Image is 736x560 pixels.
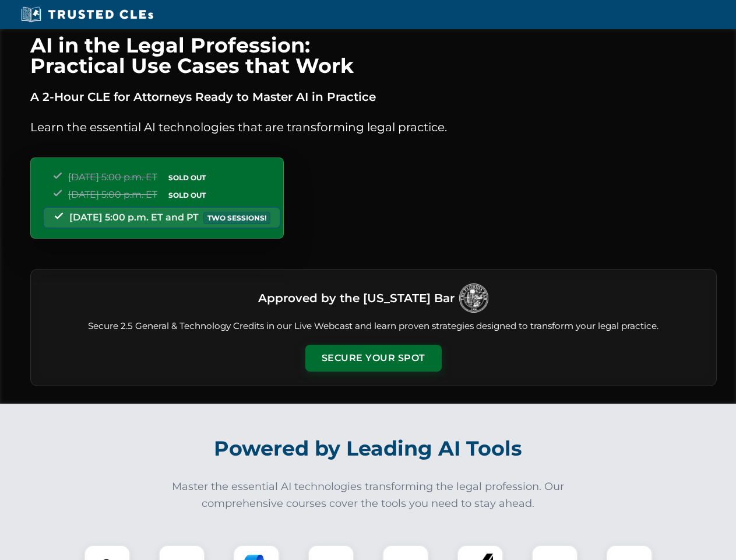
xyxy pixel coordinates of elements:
p: Secure 2.5 General & Technology Credits in our Live Webcast and learn proven strategies designed ... [45,320,702,333]
h1: AI in the Legal Profession: Practical Use Cases that Work [30,35,717,76]
span: [DATE] 5:00 p.m. ET [68,189,157,200]
span: SOLD OUT [164,189,210,201]
img: Logo [459,283,488,313]
p: A 2-Hour CLE for Attorneys Ready to Master AI in Practice [30,87,717,106]
h3: Approved by the [US_STATE] Bar [258,288,455,309]
button: Secure Your Spot [305,345,442,372]
img: Trusted CLEs [17,6,157,23]
p: Master the essential AI technologies transforming the legal profession. Our comprehensive courses... [164,478,572,512]
h2: Powered by Leading AI Tools [45,428,691,469]
p: Learn the essential AI technologies that are transforming legal practice. [30,118,717,136]
span: SOLD OUT [164,171,210,184]
span: [DATE] 5:00 p.m. ET [68,171,157,183]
